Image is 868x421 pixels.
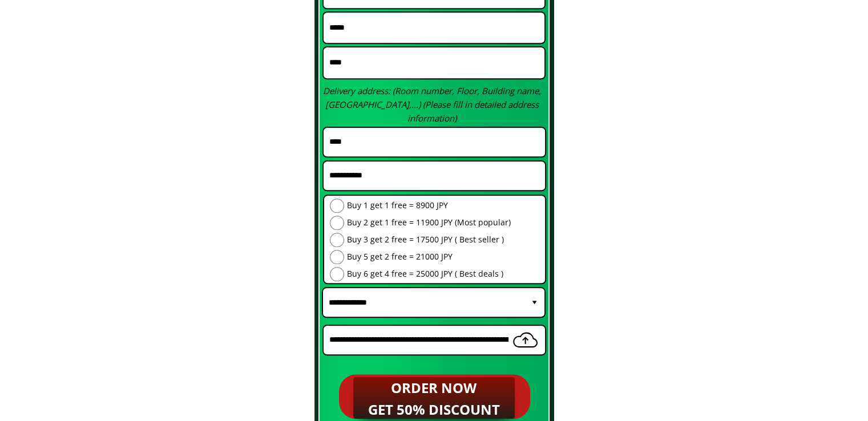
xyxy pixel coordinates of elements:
span: Buy 5 get 2 free = 21000 JPY [347,250,511,263]
span: Buy 2 get 1 free = 11900 JPY (Most popular) [347,216,511,229]
span: Buy 1 get 1 free = 8900 JPY [347,199,511,212]
span: Buy 6 get 4 free = 25000 JPY ( Best deals ) [347,268,511,280]
span: Buy 3 get 2 free = 17500 JPY ( Best seller ) [347,233,511,246]
h3: Delivery address: (Room number, Floor, Building name, [GEOGRAPHIC_DATA],...) (Please fill in deta... [318,84,546,125]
